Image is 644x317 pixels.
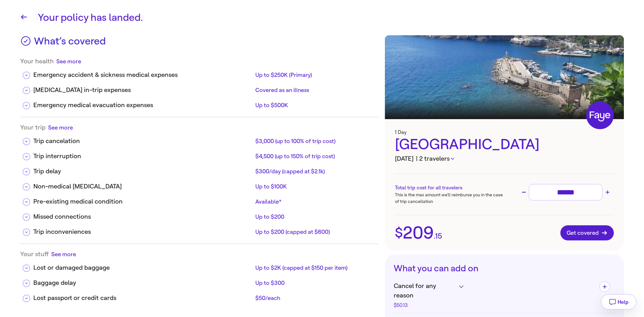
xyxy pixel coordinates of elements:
[255,279,374,287] div: Up to $300
[560,225,614,240] button: Get covered
[20,147,379,162] div: Trip interruption$4,500 (up to 150% of trip cost)
[599,281,610,292] button: Add Cancel for any reason
[20,207,379,222] div: Missed connectionsUp to $200
[20,124,379,131] div: Your trip
[255,183,374,190] div: Up to $100K
[33,227,253,237] div: Trip inconveniences
[604,188,611,196] button: Increase trip cost
[20,80,379,95] div: [MEDICAL_DATA] in-trip expensesCovered as an illness
[20,258,379,273] div: Lost or damaged baggageUp to $2K (capped at $150 per item)
[395,192,504,205] p: This is the max amount we’ll reimburse you in the case of trip cancellation
[255,264,374,272] div: Up to $2K (capped at $150 per item)
[255,153,374,160] div: $4,500 (up to 150% of trip cost)
[532,187,600,198] input: Trip cost
[395,154,614,164] h3: [DATE]
[520,188,528,196] button: Decrease trip cost
[416,154,454,164] button: | 2 travelers
[395,226,403,239] span: $
[255,101,374,109] div: Up to $500K
[255,71,374,79] div: Up to $250K (Primary)
[33,167,253,176] div: Trip delay
[20,288,379,303] div: Lost passport or credit cards$50/each
[20,222,379,237] div: Trip inconveniencesUp to $200 (capped at $600)
[20,250,379,258] div: Your stuff
[34,35,106,51] h3: What’s covered
[33,136,253,146] div: Trip cancelation
[48,124,73,131] button: See more
[33,182,253,191] div: Non-medical [MEDICAL_DATA]
[33,212,253,222] div: Missed connections
[567,230,608,236] span: Get covered
[395,135,614,154] div: [GEOGRAPHIC_DATA]
[33,197,253,206] div: Pre-existing medical condition
[601,294,636,309] button: Help
[395,184,504,192] h3: Total trip cost for all travelers
[255,137,374,145] div: $3,000 (up to 100% of trip cost)
[394,263,615,274] h3: What you can add on
[33,85,253,95] div: [MEDICAL_DATA] in-trip expenses
[255,294,374,302] div: $50/each
[20,162,379,177] div: Trip delay$300/day (capped at $2.1k)
[33,278,253,288] div: Baggage delay
[255,228,374,236] div: Up to $200 (capped at $600)
[20,273,379,288] div: Baggage delayUp to $300
[255,86,374,94] div: Covered as an illness
[20,177,379,192] div: Non-medical [MEDICAL_DATA]Up to $100K
[56,57,81,65] button: See more
[434,232,435,240] span: .
[20,192,379,207] div: Pre-existing medical conditionAvailable*
[33,293,253,303] div: Lost passport or credit cards
[51,250,76,258] button: See more
[255,198,374,205] div: Available*
[394,303,456,308] div: $50.13
[33,101,253,110] div: Emergency medical evacuation expenses
[394,281,594,308] h4: Cancel for any reason$50.13
[255,168,374,175] div: $300/day (capped at $2.1k)
[403,224,434,241] span: 209
[394,281,456,300] span: Cancel for any reason
[20,95,379,111] div: Emergency medical evacuation expensesUp to $500K
[618,299,629,305] span: Help
[20,65,379,80] div: Emergency accident & sickness medical expensesUp to $250K (Primary)
[255,213,374,221] div: Up to $200
[20,57,379,65] div: Your health
[435,232,442,240] span: 15
[395,129,614,135] h3: 1 Day
[20,131,379,147] div: Trip cancelation$3,000 (up to 100% of trip cost)
[33,70,253,80] div: Emergency accident & sickness medical expenses
[33,263,253,273] div: Lost or damaged baggage
[33,152,253,161] div: Trip interruption
[38,10,624,25] h1: Your policy has landed.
